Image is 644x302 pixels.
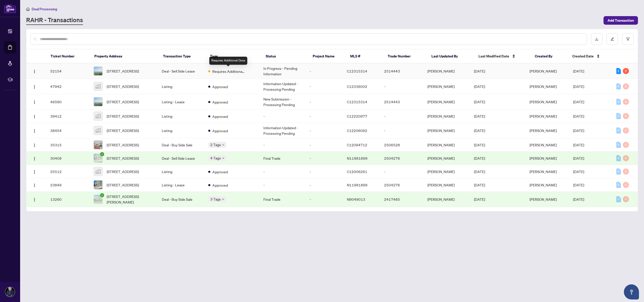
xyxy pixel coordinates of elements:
span: Approved [212,182,228,188]
span: home [26,7,30,11]
div: 0 [616,155,621,161]
span: [PERSON_NAME] [530,114,557,118]
span: [STREET_ADDRESS] [107,68,139,74]
span: [DATE] [573,169,584,174]
td: - [306,178,343,192]
td: Deal - Sell Side Lease [158,63,204,79]
div: 0 [623,83,629,89]
span: N11981899 [347,183,368,187]
span: C12006261 [347,169,367,174]
td: - [306,192,343,207]
td: 35315 [46,138,90,152]
td: 2514443 [380,63,423,79]
img: Logo [32,100,36,104]
span: [STREET_ADDRESS] [107,182,139,188]
span: [DATE] [573,128,584,133]
img: thumbnail-img [94,195,102,204]
span: [STREET_ADDRESS][PERSON_NAME] [107,194,154,205]
td: Listing [158,165,204,178]
td: Final Trade [259,192,306,207]
span: C12315314 [347,99,367,104]
td: [PERSON_NAME] [423,152,470,165]
span: [DATE] [573,99,584,104]
th: Transaction Type [159,49,206,63]
button: Open asap [624,284,639,299]
span: Approved [212,128,228,133]
td: [PERSON_NAME] [423,63,470,79]
td: [PERSON_NAME] [423,94,470,110]
span: [PERSON_NAME] [530,156,557,160]
button: Logo [30,181,38,189]
td: - [259,178,306,192]
img: Logo [32,129,36,133]
td: Information Updated - Processing Pending [259,79,306,94]
td: - [306,79,343,94]
td: Listing - Lease [158,178,204,192]
td: - [259,165,306,178]
td: - [306,138,343,152]
button: Add Transaction [603,16,638,25]
td: [PERSON_NAME] [423,138,470,152]
td: 2506528 [380,138,423,152]
div: 0 [623,113,629,119]
span: C12315314 [347,69,367,73]
span: [STREET_ADDRESS] [107,99,139,105]
img: Logo [32,143,36,147]
span: C12094712 [347,143,367,147]
td: Deal - Buy Side Sale [158,138,204,152]
td: New Submission - Processing Pending [259,94,306,110]
th: Project Name [309,49,346,63]
img: Logo [32,70,36,74]
img: Logo [32,183,36,187]
td: - [380,110,423,123]
button: edit [607,33,618,45]
td: Final Trade [259,152,306,165]
td: In Progress - Pending Information [259,63,306,79]
td: - [306,165,343,178]
td: - [380,165,423,178]
span: 4 Tags [210,155,221,161]
a: RAHR - Transactions [26,16,83,25]
img: thumbnail-img [94,141,102,149]
td: 52154 [46,63,90,79]
td: 23849 [46,178,90,192]
span: C12220977 [347,114,367,118]
button: filter [622,33,634,45]
span: [DATE] [573,183,584,187]
td: - [306,63,343,79]
td: Information Updated - Processing Pending [259,123,306,138]
td: 2504276 [380,178,423,192]
span: 2 Tags [210,142,221,148]
td: 30409 [46,152,90,165]
th: Ticket Number [47,49,90,63]
th: Last Modified Date [474,49,531,63]
button: Logo [30,141,38,149]
td: [PERSON_NAME] [423,79,470,94]
span: [PERSON_NAME] [530,84,557,89]
span: N9049013 [347,197,365,202]
button: Logo [30,126,38,135]
span: [PERSON_NAME] [530,99,557,104]
img: Logo [32,115,36,119]
td: 38454 [46,123,90,138]
img: Logo [32,85,36,89]
span: Created Date [572,53,594,59]
td: Listing [158,123,204,138]
button: Logo [30,67,38,75]
div: 0 [623,169,629,175]
span: Approved [212,99,228,105]
span: [DATE] [474,143,485,147]
span: Last Modified Date [478,53,509,59]
button: download [591,33,602,45]
span: [STREET_ADDRESS] [107,113,139,119]
img: thumbnail-img [94,112,102,120]
span: [STREET_ADDRESS] [107,128,139,133]
div: 0 [623,127,629,133]
span: [DATE] [474,114,485,118]
div: 0 [616,142,621,148]
span: [STREET_ADDRESS] [107,169,139,174]
div: 0 [616,83,621,89]
td: Listing - Lease [158,94,204,110]
th: MLS # [346,49,384,63]
span: Approved [212,114,228,119]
